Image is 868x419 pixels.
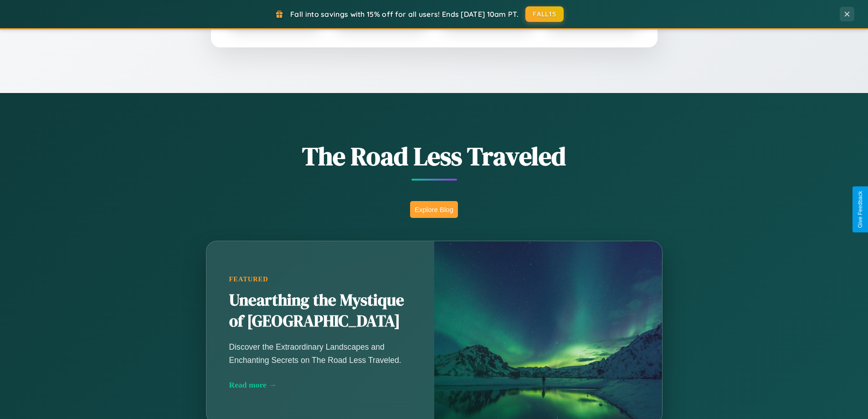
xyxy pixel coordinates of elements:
button: Explore Blog [410,201,458,218]
h2: Unearthing the Mystique of [GEOGRAPHIC_DATA] [229,290,411,332]
button: FALL15 [525,6,564,22]
span: Fall into savings with 15% off for all users! Ends [DATE] 10am PT. [290,10,519,19]
div: Read more → [229,380,411,390]
p: Discover the Extraordinary Landscapes and Enchanting Secrets on The Road Less Traveled. [229,341,411,366]
div: Give Feedback [857,191,863,228]
div: Featured [229,275,411,283]
h1: The Road Less Traveled [161,139,708,174]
